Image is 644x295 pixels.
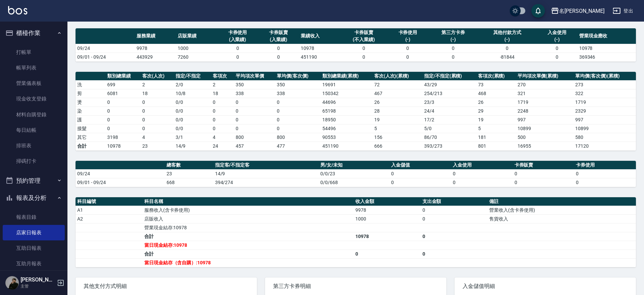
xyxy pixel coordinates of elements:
td: 0 [258,53,299,61]
a: 報表目錄 [3,209,65,225]
td: 0 [387,53,429,61]
td: 7260 [176,53,217,61]
th: 總客數 [165,161,213,170]
td: 0 [574,169,636,178]
td: 997 [574,115,636,124]
td: 0 [421,206,488,214]
td: 19691 [321,80,372,89]
a: 帳單列表 [3,60,65,76]
td: 其它 [76,133,106,142]
td: 0 [275,98,321,107]
td: 1719 [516,98,574,107]
td: 0 [387,44,429,53]
td: 合計 [143,249,354,258]
td: 0 [141,98,174,107]
td: 5 [476,124,516,133]
table: a dense table [76,161,636,187]
td: 當日現金結存:10978 [143,241,354,249]
td: 338 [275,89,321,98]
td: 0 [141,115,174,124]
td: 5 / 0 [422,124,476,133]
td: 10978 [299,44,340,53]
td: 營業現金結存:10978 [143,223,354,232]
th: 業績收入 [299,28,340,44]
td: 997 [516,115,574,124]
a: 材料自購登錄 [3,107,65,122]
td: 0 [478,44,536,53]
td: 0 [354,249,421,258]
div: (入業績) [219,36,257,43]
th: 指定/不指定 [174,72,211,81]
td: 10 / 8 [174,89,211,98]
div: 卡券販賣 [260,29,297,36]
td: 0 [389,169,451,178]
a: 營業儀表板 [3,76,65,91]
td: 338 [234,89,275,98]
td: 服務收入(含卡券使用) [143,206,354,214]
table: a dense table [76,72,636,151]
a: 打帳單 [3,45,65,60]
td: 0/0/668 [319,178,389,187]
td: 181 [476,133,516,142]
td: 666 [373,142,422,150]
td: 18950 [321,115,372,124]
td: 0 [211,124,234,133]
td: 2 / 0 [174,80,211,89]
a: 掃碼打卡 [3,153,65,169]
td: 29 [476,107,516,115]
td: 0 [217,44,258,53]
button: 預約管理 [3,172,65,189]
th: 支出金額 [421,197,488,206]
td: 10978 [354,232,421,241]
td: 0 [275,107,321,115]
td: 0 [234,115,275,124]
th: 類別總業績(累積) [321,72,372,81]
td: 售貨收入 [488,214,636,223]
td: 0/0/23 [319,169,389,178]
th: 單均價(客次價)(累積) [574,72,636,81]
a: 現金收支登錄 [3,91,65,107]
td: 2 [141,80,174,89]
td: 0 [211,107,234,115]
th: 備註 [488,197,636,206]
td: 321 [516,89,574,98]
td: 273 [574,80,636,89]
td: 燙 [76,98,106,107]
td: 0 / 0 [174,124,211,133]
td: 14/9 [174,142,211,150]
div: (入業績) [260,36,297,43]
table: a dense table [76,197,636,267]
td: 28 [373,107,422,115]
td: 26 [373,98,422,107]
th: 店販業績 [176,28,217,44]
td: 350 [234,80,275,89]
td: 467 [373,89,422,98]
a: 排班表 [3,138,65,153]
td: 0 [574,178,636,187]
td: 2248 [516,107,574,115]
button: 名[PERSON_NAME] [548,4,607,18]
th: 男/女/未知 [319,161,389,170]
td: 護 [76,115,106,124]
td: 350 [275,80,321,89]
td: 10978 [106,142,141,150]
td: 0 [428,53,478,61]
td: 0 [141,124,174,133]
td: 477 [275,142,321,150]
td: 0 [217,53,258,61]
td: 10978 [578,44,636,53]
td: 73 [476,80,516,89]
div: (-) [430,36,476,43]
td: 19 [373,115,422,124]
td: 72 [373,80,422,89]
th: 客項次(累積) [476,72,516,81]
td: 店販收入 [143,214,354,223]
div: (不入業績) [342,36,386,43]
td: 2329 [574,107,636,115]
th: 客項次 [211,72,234,81]
div: 第三方卡券 [430,29,476,36]
div: 卡券販賣 [342,29,386,36]
td: 當日現金結存（含自購）:10978 [143,258,354,267]
td: 468 [476,89,516,98]
td: 24 / 4 [422,107,476,115]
